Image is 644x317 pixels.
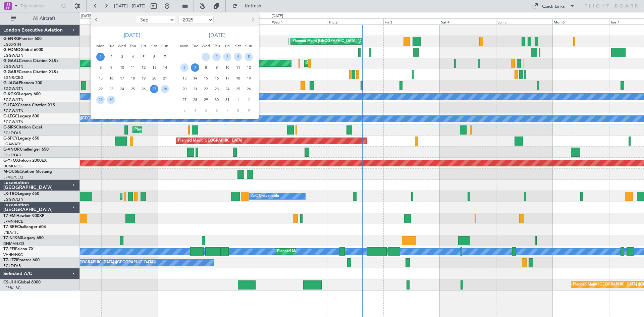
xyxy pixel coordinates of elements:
[107,63,115,72] span: 9
[201,73,211,84] div: 15-10-2025
[202,74,210,83] span: 15
[106,41,117,51] div: Tue
[138,62,149,73] div: 12-9-2025
[149,84,160,94] div: 27-9-2025
[161,63,169,72] span: 14
[234,85,242,93] span: 25
[244,84,254,94] div: 26-10-2025
[107,85,115,93] span: 23
[234,74,242,83] span: 18
[127,51,138,62] div: 4-9-2025
[178,16,214,24] select: Select year
[222,94,233,105] div: 31-10-2025
[201,41,211,51] div: Wed
[179,94,190,105] div: 27-10-2025
[233,105,244,116] div: 8-11-2025
[223,96,231,104] span: 31
[127,84,138,94] div: 25-9-2025
[179,84,190,94] div: 20-10-2025
[179,105,190,116] div: 3-11-2025
[244,51,254,62] div: 5-10-2025
[139,63,148,72] span: 12
[95,41,106,51] div: Mon
[138,41,149,51] div: Fri
[211,62,222,73] div: 9-10-2025
[118,74,126,83] span: 17
[106,62,117,73] div: 9-9-2025
[118,85,126,93] span: 24
[150,74,158,83] span: 20
[202,106,210,115] span: 5
[191,106,199,115] span: 4
[150,63,158,72] span: 13
[107,53,115,61] span: 2
[106,51,117,62] div: 2-9-2025
[222,73,233,84] div: 17-10-2025
[201,51,211,62] div: 1-10-2025
[234,96,242,104] span: 1
[96,85,105,93] span: 22
[212,74,221,83] span: 16
[160,73,170,84] div: 21-9-2025
[222,105,233,116] div: 7-11-2025
[233,51,244,62] div: 4-10-2025
[190,62,201,73] div: 7-10-2025
[245,96,253,104] span: 2
[106,94,117,105] div: 30-9-2025
[179,41,190,51] div: Mon
[201,94,211,105] div: 29-10-2025
[139,53,148,61] span: 5
[117,62,127,73] div: 10-9-2025
[179,73,190,84] div: 13-10-2025
[161,85,169,93] span: 28
[95,51,106,62] div: 1-9-2025
[244,41,254,51] div: Sun
[245,74,253,83] span: 19
[95,84,106,94] div: 22-9-2025
[95,62,106,73] div: 8-9-2025
[202,53,210,61] span: 1
[107,96,115,104] span: 30
[117,41,127,51] div: Wed
[201,105,211,116] div: 5-11-2025
[233,94,244,105] div: 1-11-2025
[149,41,160,51] div: Sat
[180,74,189,83] span: 13
[96,53,105,61] span: 1
[244,94,254,105] div: 2-11-2025
[180,96,189,104] span: 27
[211,84,222,94] div: 23-10-2025
[161,74,169,83] span: 21
[160,84,170,94] div: 28-9-2025
[127,41,138,51] div: Thu
[233,41,244,51] div: Sat
[202,63,210,72] span: 8
[212,53,221,61] span: 2
[95,73,106,84] div: 15-9-2025
[160,62,170,73] div: 14-9-2025
[244,105,254,116] div: 9-11-2025
[127,62,138,73] div: 11-9-2025
[245,53,253,61] span: 5
[136,16,175,24] select: Select month
[223,63,231,72] span: 10
[128,63,137,72] span: 11
[128,85,137,93] span: 25
[149,62,160,73] div: 13-9-2025
[234,63,242,72] span: 11
[191,96,199,104] span: 28
[107,74,115,83] span: 16
[106,84,117,94] div: 23-9-2025
[244,73,254,84] div: 19-10-2025
[149,73,160,84] div: 20-9-2025
[118,53,126,61] span: 3
[201,84,211,94] div: 22-10-2025
[201,62,211,73] div: 8-10-2025
[211,51,222,62] div: 2-10-2025
[150,53,158,61] span: 6
[233,62,244,73] div: 11-10-2025
[161,53,169,61] span: 7
[233,73,244,84] div: 18-10-2025
[191,74,199,83] span: 14
[222,62,233,73] div: 10-10-2025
